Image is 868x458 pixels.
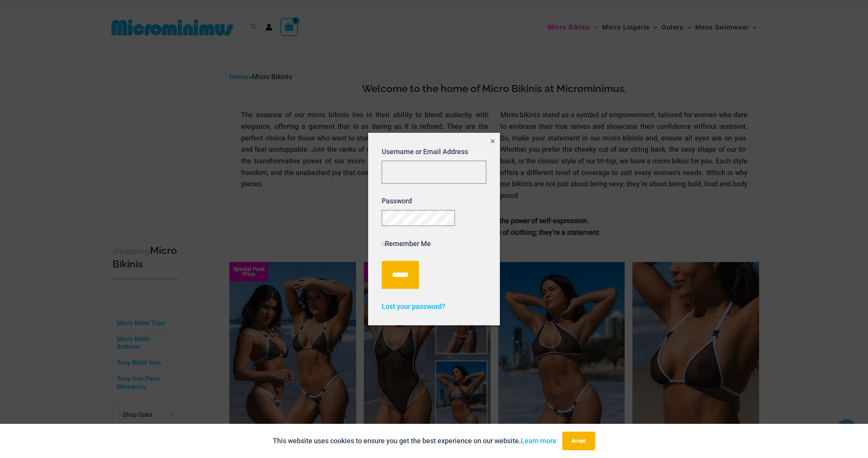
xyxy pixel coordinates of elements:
[273,435,556,447] p: This website uses cookies to ensure you get the best experience on our website.
[562,432,595,450] button: Accept
[382,302,445,311] a: Lost your password?
[486,133,500,151] button: Close popup
[521,437,556,445] a: Learn more
[382,147,468,156] label: Username or Email Address
[382,197,412,205] label: Password
[382,243,385,246] input: Remember Me
[382,239,431,248] label: Remember Me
